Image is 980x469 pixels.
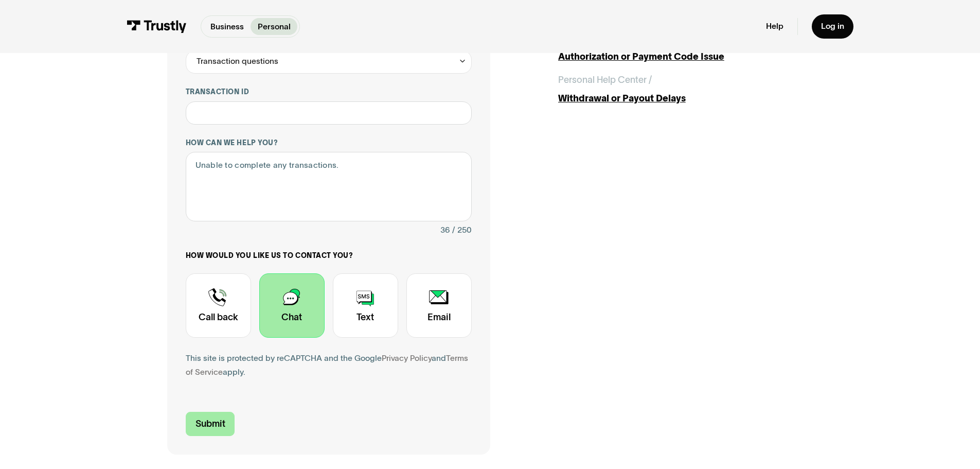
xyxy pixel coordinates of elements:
div: 36 [440,223,450,237]
div: Log in [821,21,844,31]
div: This site is protected by reCAPTCHA and the Google and apply. [186,352,472,379]
div: Transaction questions [186,50,472,74]
a: Personal [251,18,297,35]
label: How can we help you? [186,138,472,148]
a: Help [766,21,783,31]
div: Authorization or Payment Code Issue [558,50,813,64]
p: Business [210,21,244,33]
div: / 250 [452,223,472,237]
div: Withdrawal or Payout Delays [558,92,813,106]
img: Trustly Logo [127,20,187,33]
a: Personal Help Center /Withdrawal or Payout Delays [558,73,813,106]
p: Personal [258,21,291,33]
div: Transaction questions [197,55,278,68]
a: Business [203,18,251,35]
a: Privacy Policy [382,354,432,362]
a: Log in [812,14,853,39]
label: Transaction ID [186,88,472,97]
label: How would you like us to contact you? [186,251,472,260]
div: Personal Help Center / [558,73,652,87]
input: Submit [186,412,235,436]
